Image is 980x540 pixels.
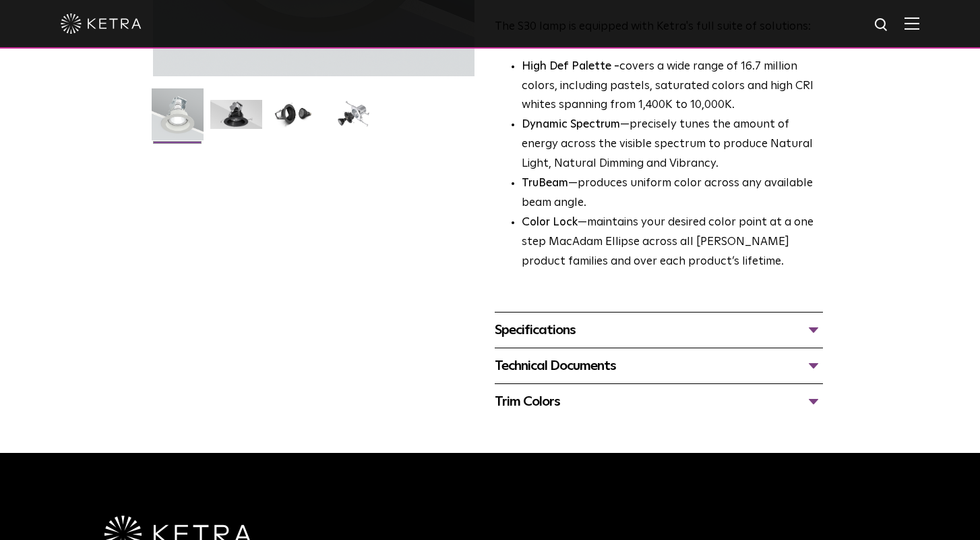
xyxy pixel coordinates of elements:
div: Trim Colors [495,391,823,412]
li: —precisely tunes the amount of energy across the visible spectrum to produce Natural Light, Natur... [522,115,823,174]
img: S30 Halo Downlight_Exploded_Black [328,100,379,139]
img: Hamburger%20Nav.svg [905,17,919,30]
img: S30 Halo Downlight_Table Top_Black [269,100,321,139]
strong: High Def Palette - [522,61,619,72]
img: search icon [874,17,890,34]
li: —maintains your desired color point at a one step MacAdam Ellipse across all [PERSON_NAME] produc... [522,213,823,272]
strong: TruBeam [522,178,568,189]
img: S30 Halo Downlight_Hero_Black_Gradient [210,100,262,139]
img: S30-DownlightTrim-2021-Web-Square [152,88,204,151]
strong: Dynamic Spectrum [522,119,620,130]
p: covers a wide range of 16.7 million colors, including pastels, saturated colors and high CRI whit... [522,57,823,116]
div: Specifications [495,319,823,341]
strong: Color Lock [522,217,578,228]
div: Technical Documents [495,355,823,377]
img: ketra-logo-2019-white [61,13,142,34]
li: —produces uniform color across any available beam angle. [522,174,823,213]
